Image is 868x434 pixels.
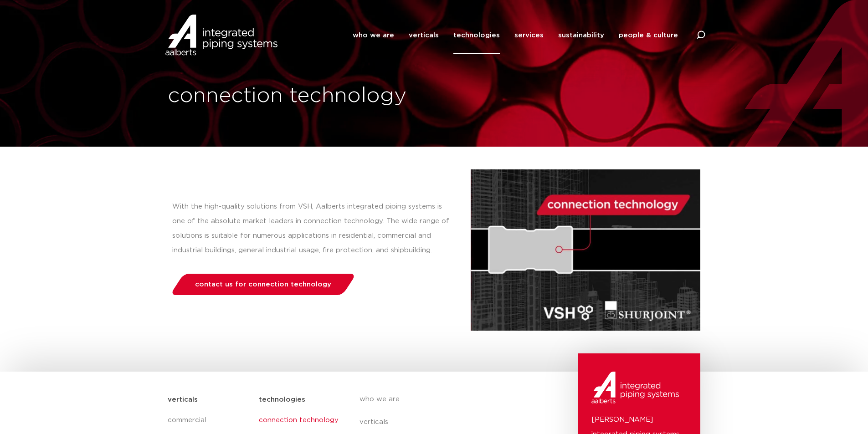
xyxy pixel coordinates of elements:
h5: technologies [259,393,305,407]
h5: verticals [168,393,198,407]
a: services [514,17,544,54]
a: contact us for connection technology [169,274,356,295]
a: connection technology [259,409,341,432]
h1: connection technology [168,82,430,111]
a: verticals [409,17,439,54]
a: commercial [168,409,250,432]
a: who we are [360,388,526,411]
p: With the high-quality solutions from VSH, Aalberts integrated piping systems is one of the absolu... [172,199,452,258]
a: who we are [353,17,394,54]
a: technologies [453,17,500,54]
a: people & culture [619,17,678,54]
nav: Menu [353,17,678,54]
a: verticals [360,411,526,434]
a: sustainability [558,17,604,54]
span: contact us for connection technology [195,281,331,288]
